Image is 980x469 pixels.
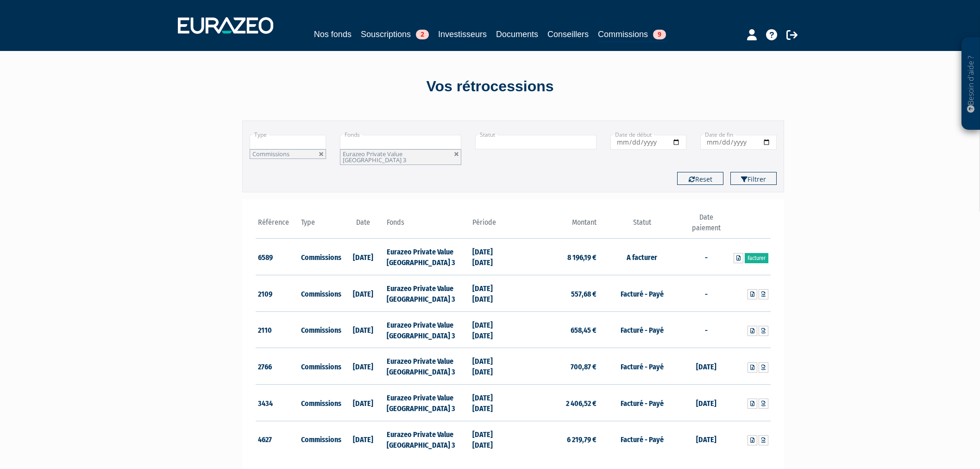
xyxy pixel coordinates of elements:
[599,348,685,385] td: Facturé - Payé
[256,385,299,421] td: 3434
[384,348,470,385] td: Eurazeo Private Value [GEOGRAPHIC_DATA] 3
[547,28,589,41] a: Conseillers
[256,212,299,239] th: Référence
[384,239,470,275] td: Eurazeo Private Value [GEOGRAPHIC_DATA] 3
[599,275,685,312] td: Facturé - Payé
[496,28,538,41] a: Documents
[384,311,470,348] td: Eurazeo Private Value [GEOGRAPHIC_DATA] 3
[677,172,723,185] button: Reset
[341,311,384,348] td: [DATE]
[226,76,754,97] div: Vos rétrocessions
[513,385,599,421] td: 2 406,52 €
[299,275,342,312] td: Commissions
[685,239,728,275] td: -
[599,311,685,348] td: Facturé - Payé
[256,311,299,348] td: 2110
[384,421,470,457] td: Eurazeo Private Value [GEOGRAPHIC_DATA] 3
[341,385,384,421] td: [DATE]
[513,421,599,457] td: 6 219,79 €
[513,311,599,348] td: 658,45 €
[299,348,342,385] td: Commissions
[470,385,513,421] td: [DATE] [DATE]
[599,385,685,421] td: Facturé - Payé
[599,239,685,275] td: A facturer
[745,253,768,263] a: Facturer
[341,212,384,239] th: Date
[653,30,666,39] span: 9
[470,239,513,275] td: [DATE] [DATE]
[256,348,299,385] td: 2766
[470,212,513,239] th: Période
[685,275,728,312] td: -
[384,212,470,239] th: Fonds
[470,421,513,457] td: [DATE] [DATE]
[256,275,299,312] td: 2109
[599,212,685,239] th: Statut
[438,28,487,41] a: Investisseurs
[685,385,728,421] td: [DATE]
[299,311,342,348] td: Commissions
[513,212,599,239] th: Montant
[470,311,513,348] td: [DATE] [DATE]
[299,239,342,275] td: Commissions
[256,239,299,275] td: 6589
[685,348,728,385] td: [DATE]
[599,421,685,457] td: Facturé - Payé
[384,275,470,312] td: Eurazeo Private Value [GEOGRAPHIC_DATA] 3
[299,421,342,457] td: Commissions
[685,421,728,457] td: [DATE]
[416,30,429,39] span: 2
[341,421,384,457] td: [DATE]
[299,385,342,421] td: Commissions
[299,212,342,239] th: Type
[470,348,513,385] td: [DATE] [DATE]
[178,17,273,34] img: 1732889491-logotype_eurazeo_blanc_rvb.png
[685,311,728,348] td: -
[513,275,599,312] td: 557,68 €
[256,421,299,457] td: 4627
[341,348,384,385] td: [DATE]
[341,275,384,312] td: [DATE]
[341,239,384,275] td: [DATE]
[343,150,406,164] span: Eurazeo Private Value [GEOGRAPHIC_DATA] 3
[598,28,666,42] a: Commissions9
[314,28,352,41] a: Nos fonds
[685,212,728,239] th: Date paiement
[361,28,429,41] a: Souscriptions2
[470,275,513,312] td: [DATE] [DATE]
[252,150,289,158] span: Commissions
[513,348,599,385] td: 700,87 €
[384,385,470,421] td: Eurazeo Private Value [GEOGRAPHIC_DATA] 3
[966,42,976,126] p: Besoin d'aide ?
[513,239,599,275] td: 8 196,19 €
[730,172,777,185] button: Filtrer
